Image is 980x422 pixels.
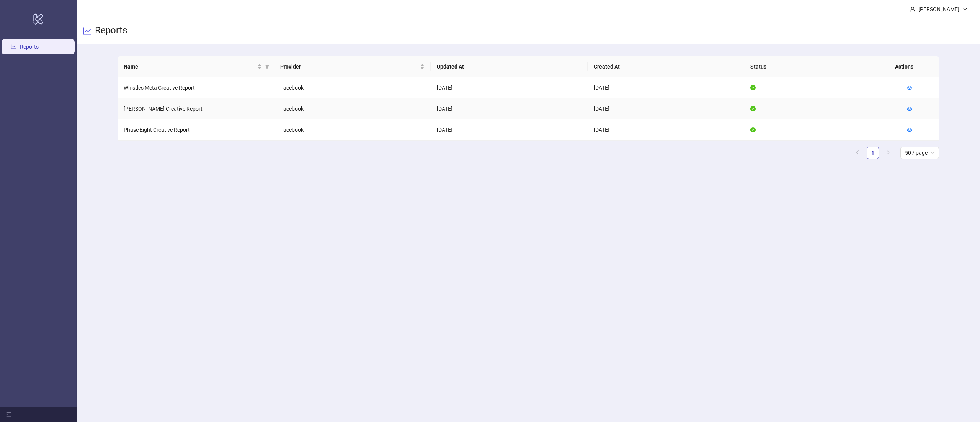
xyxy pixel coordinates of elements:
td: [DATE] [431,98,587,119]
li: Previous Page [851,147,864,159]
td: Facebook [274,119,431,141]
div: [PERSON_NAME] [915,5,962,13]
th: Actions [889,56,927,77]
li: 1 [867,147,879,159]
span: check-circle [750,106,756,111]
a: eye [907,106,912,112]
a: 1 [867,147,879,159]
td: Facebook [274,98,431,119]
span: eye [907,106,912,111]
td: [DATE] [588,98,744,119]
td: [PERSON_NAME] Creative Report [118,98,274,119]
span: eye [907,127,912,132]
span: right [886,150,890,155]
span: filter [263,61,271,72]
span: left [855,150,860,155]
button: left [851,147,864,159]
td: Facebook [274,77,431,98]
span: 50 / page [905,147,934,159]
td: [DATE] [431,77,587,98]
th: Provider [274,56,431,77]
td: Whistles Meta Creative Report [118,77,274,98]
a: Reports [20,44,39,50]
button: right [882,147,894,159]
th: Status [744,56,901,77]
h3: Reports [95,25,127,38]
span: down [962,7,968,12]
td: [DATE] [588,119,744,141]
td: [DATE] [588,77,744,98]
span: filter [265,64,269,69]
span: Name [124,62,256,71]
th: Updated At [431,56,587,77]
span: Provider [280,62,418,71]
span: user [910,7,915,12]
div: Page Size [900,147,939,159]
span: line-chart [83,26,92,36]
th: Name [118,56,274,77]
a: eye [907,127,912,133]
span: check-circle [750,127,756,132]
td: Phase Eight Creative Report [118,119,274,141]
th: Created At [588,56,744,77]
span: menu-fold [6,412,11,417]
a: eye [907,85,912,91]
span: check-circle [750,85,756,90]
li: Next Page [882,147,894,159]
span: eye [907,85,912,90]
td: [DATE] [431,119,587,141]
